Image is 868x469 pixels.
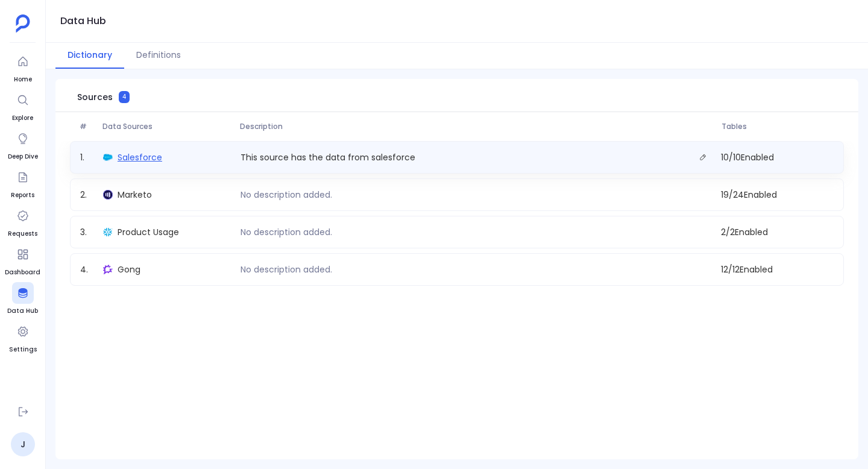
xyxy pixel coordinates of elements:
[236,151,420,164] p: This source has the data from salesforce
[98,122,235,131] span: Data Sources
[118,189,152,201] span: Marketo
[694,149,711,166] button: Edit description.
[5,244,40,277] a: Dashboard
[716,226,838,239] span: 2 / 2 Enabled
[9,345,37,354] span: Settings
[11,432,35,456] a: J
[77,91,113,103] span: Sources
[717,122,839,131] span: Tables
[16,14,30,33] img: petavue logo
[75,263,98,276] span: 4 .
[716,189,838,201] span: 19 / 24 Enabled
[118,151,162,163] span: Salesforce
[75,149,98,166] span: 1 .
[236,263,337,276] p: No description added.
[8,229,37,239] span: Requests
[55,43,124,69] button: Dictionary
[716,263,838,276] span: 12 / 12 Enabled
[75,226,98,239] span: 3 .
[8,152,38,162] span: Deep Dive
[716,149,838,166] span: 10 / 10 Enabled
[8,128,38,162] a: Deep Dive
[236,226,337,239] p: No description added.
[235,122,717,131] span: Description
[7,282,38,316] a: Data Hub
[60,13,106,30] h1: Data Hub
[11,166,34,200] a: Reports
[118,226,179,238] span: Product Usage
[12,113,34,123] span: Explore
[7,306,38,316] span: Data Hub
[5,268,40,277] span: Dashboard
[12,51,34,84] a: Home
[9,321,37,354] a: Settings
[75,122,98,131] span: #
[236,189,337,201] p: No description added.
[11,190,34,200] span: Reports
[12,75,34,84] span: Home
[12,89,34,123] a: Explore
[119,91,130,103] span: 4
[8,205,37,239] a: Requests
[118,263,140,275] span: Gong
[75,189,98,201] span: 2 .
[124,43,193,69] button: Definitions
